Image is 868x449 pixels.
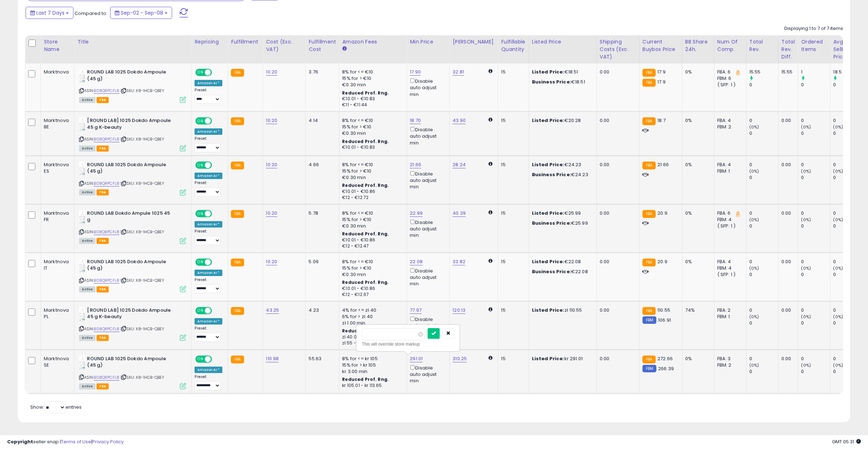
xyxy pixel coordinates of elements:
[309,259,334,265] div: 5.09
[195,326,222,342] div: Preset:
[44,38,71,53] div: Store Name
[309,38,336,53] div: Fulfillment Cost
[453,210,466,217] a: 40.39
[342,216,401,223] div: 15% for > €10
[685,117,709,124] div: 0%
[266,355,279,362] a: 110.98
[195,229,222,245] div: Preset:
[79,97,95,103] span: All listings currently available for purchase on Amazon
[749,174,778,181] div: 0
[44,162,69,174] div: Marktnova ES
[77,38,188,46] div: Title
[781,69,793,75] div: 15.55
[642,316,656,324] small: FBM
[749,162,778,168] div: 0
[195,38,225,46] div: Repricing
[342,307,401,313] div: 4% for <= zł 40
[532,117,564,124] b: Listed Price:
[87,117,174,132] b: [ROUND LAB] 1025 Dokdo Ampoule 45 g K-beauty
[110,7,172,19] button: Sep-02 - Sep-08
[600,307,634,313] div: 0.00
[211,162,222,168] span: OFF
[79,307,186,340] div: ASIN:
[211,118,222,124] span: OFF
[749,82,778,88] div: 0
[501,210,523,216] div: 15
[97,97,109,103] span: FBA
[501,162,523,168] div: 15
[342,313,401,320] div: 6% for > zł 40
[231,117,244,125] small: FBA
[342,271,401,278] div: €0.30 min
[717,265,741,271] div: FBM: 4
[36,9,64,16] span: Last 7 Days
[642,210,656,218] small: FBA
[532,171,571,178] b: Business Price:
[717,168,741,174] div: FBM: 1
[749,124,759,130] small: (0%)
[342,38,404,46] div: Amazon Fees
[79,286,95,292] span: All listings currently available for purchase on Amazon
[309,69,334,75] div: 3.76
[266,258,277,265] a: 10.20
[833,320,862,326] div: 0
[342,292,401,298] div: €12 - €12.67
[410,126,444,146] div: Disable auto adjust min
[453,38,495,46] div: [PERSON_NAME]
[309,210,334,216] div: 5.78
[749,259,778,265] div: 0
[532,220,591,226] div: €25.99
[342,138,389,144] b: Reduced Prof. Rng.
[410,38,446,46] div: Min Price
[79,162,85,176] img: 210sMvmtiML._SL40_.jpg
[801,259,830,265] div: 0
[195,221,222,228] div: Amazon AI *
[833,168,843,174] small: (0%)
[121,9,163,16] span: Sep-02 - Sep-08
[717,82,741,88] div: ( SFP: 1 )
[87,69,174,84] b: ROUND LAB 1025 Dokdo Ampoule (45 g)
[342,265,401,271] div: 15% for > €10
[79,259,85,273] img: 210sMvmtiML._SL40_.jpg
[685,162,709,168] div: 0%
[342,69,401,75] div: 8% for <= €10
[44,117,69,130] div: Marktnova BE
[801,124,811,130] small: (0%)
[600,259,634,265] div: 0.00
[231,307,244,315] small: FBA
[801,82,830,88] div: 0
[410,258,423,265] a: 22.08
[801,168,811,174] small: (0%)
[87,259,174,274] b: ROUND LAB 1025 Dokdo Ampoule (45 g)
[600,210,634,216] div: 0.00
[685,307,709,313] div: 74%
[453,307,465,314] a: 120.13
[801,307,830,313] div: 0
[79,189,95,195] span: All listings currently available for purchase on Amazon
[266,38,303,53] div: Cost (Exc. VAT)
[833,223,862,229] div: 0
[532,79,591,85] div: €18.51
[410,170,444,190] div: Disable auto adjust min
[685,259,709,265] div: 0%
[717,117,741,124] div: FBA: 4
[749,320,778,326] div: 0
[657,78,666,85] span: 17.9
[195,80,222,86] div: Amazon AI *
[44,259,69,271] div: Marktnova IT
[120,326,164,332] span: | SKU: X8-1HCB-QBEY
[501,307,523,313] div: 15
[342,174,401,181] div: €0.30 min
[749,210,778,216] div: 0
[642,307,656,315] small: FBA
[342,46,346,52] small: Amazon Fees.
[195,128,222,135] div: Amazon AI *
[79,238,95,244] span: All listings currently available for purchase on Amazon
[717,162,741,168] div: FBA: 4
[231,38,260,46] div: Fulfillment
[342,102,401,108] div: €11 - €11.44
[97,146,109,152] span: FBA
[342,195,401,201] div: €12 - €12.72
[642,259,656,266] small: FBA
[642,69,656,77] small: FBA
